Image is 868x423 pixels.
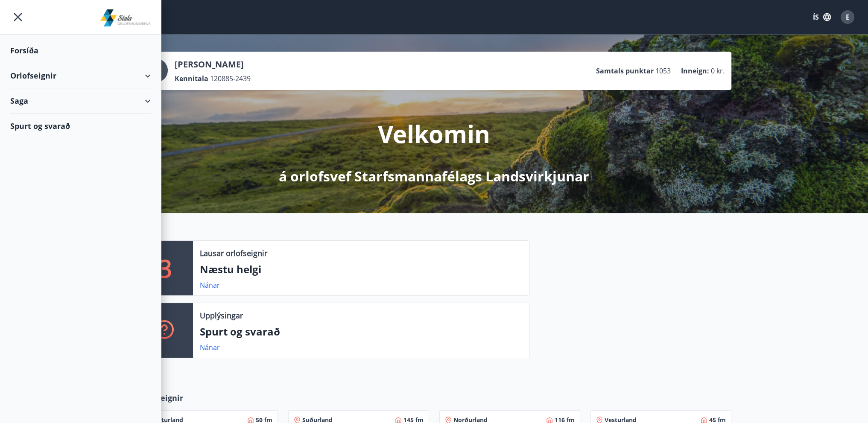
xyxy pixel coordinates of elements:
p: Upplýsingar [200,310,243,321]
button: ÍS [808,9,836,25]
p: Lausar orlofseignir [200,248,267,259]
p: [PERSON_NAME] [175,58,251,70]
a: Nánar [200,343,220,352]
p: Næstu helgi [200,262,523,277]
button: menu [10,9,26,25]
a: Nánar [200,280,220,290]
button: E [837,7,858,27]
p: Inneign : [681,66,709,76]
div: Spurt og svarað [10,114,151,138]
p: Velkomin [378,117,490,150]
div: Forsíða [10,38,151,63]
p: Kennitala [175,74,208,83]
span: 1053 [655,66,671,76]
span: 120885-2439 [210,74,251,83]
p: Samtals punktar [596,66,654,76]
div: Saga [10,88,151,114]
p: Spurt og svarað [200,324,523,339]
div: Orlofseignir [10,63,151,88]
p: 3 [158,252,172,284]
span: 0 kr. [711,66,725,76]
img: union_logo [100,9,151,26]
span: E [846,12,850,22]
p: á orlofsvef Starfsmannafélags Landsvirkjunar [279,167,589,186]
